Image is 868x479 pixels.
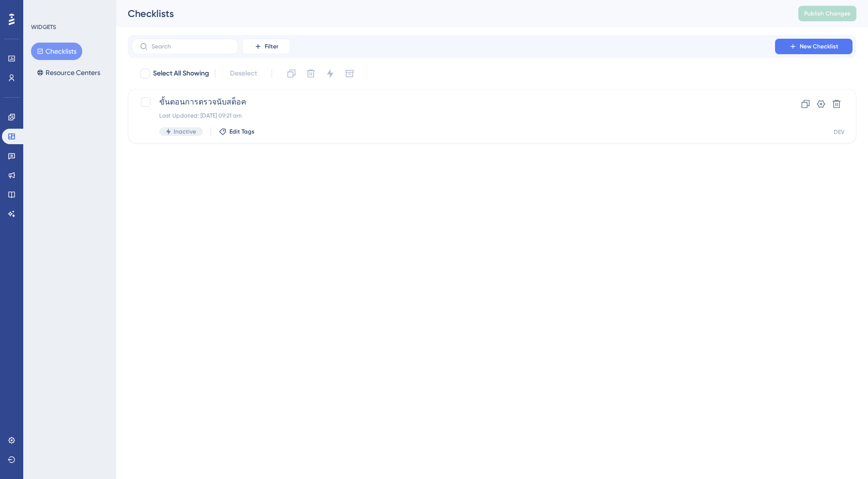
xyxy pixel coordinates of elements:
span: Deselect [230,68,257,79]
div: WIDGETS [31,23,56,31]
button: Publish Changes [798,6,856,21]
button: Resource Centers [31,64,106,81]
button: Deselect [221,65,266,82]
button: New Checklist [775,39,853,54]
div: DEV [834,128,844,136]
button: Filter [242,39,290,54]
div: Checklists [128,7,774,20]
button: Edit Tags [219,128,255,135]
button: Checklists [31,43,82,60]
span: Publish Changes [804,10,851,17]
input: Search [152,43,230,50]
span: New Checklist [800,43,838,50]
span: Filter [265,43,278,50]
span: ขั้นตอนการตรวจนับสต็อค [159,96,747,108]
div: Last Updated: [DATE] 09:21 am [159,112,747,120]
span: Inactive [174,128,196,135]
span: Select All Showing [153,68,209,79]
span: Edit Tags [229,128,255,135]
